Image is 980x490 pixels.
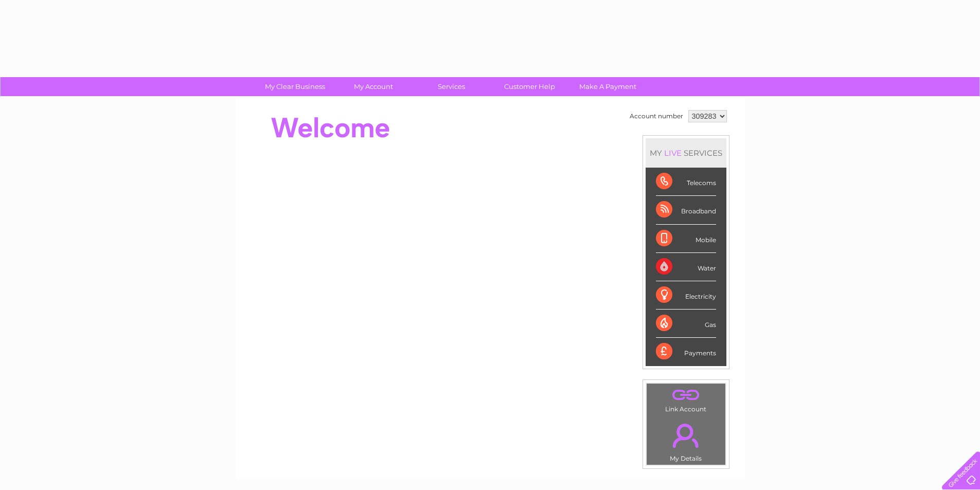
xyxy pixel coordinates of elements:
div: Payments [656,338,716,366]
div: Electricity [656,281,716,310]
a: My Account [331,77,416,96]
a: . [649,386,723,404]
div: Gas [656,310,716,338]
div: Broadband [656,196,716,224]
a: My Clear Business [253,77,337,96]
td: Account number [627,107,686,125]
a: . [649,418,723,453]
div: Mobile [656,225,716,253]
a: Services [409,77,494,96]
div: LIVE [662,148,684,158]
td: My Details [646,415,726,465]
a: Make A Payment [565,77,650,96]
td: Link Account [646,383,726,415]
a: Customer Help [487,77,572,96]
div: MY SERVICES [646,138,726,168]
div: Telecoms [656,168,716,196]
div: Water [656,253,716,281]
